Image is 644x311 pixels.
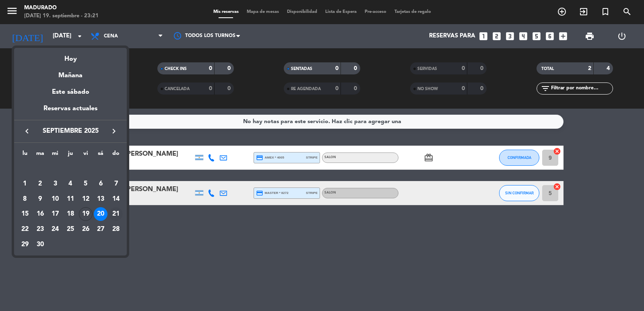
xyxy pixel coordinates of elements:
div: 6 [94,177,107,191]
td: 26 de septiembre de 2025 [78,222,93,237]
td: 23 de septiembre de 2025 [33,222,48,237]
td: 9 de septiembre de 2025 [33,192,48,207]
th: jueves [63,149,78,161]
button: keyboard_arrow_right [107,126,121,136]
td: 22 de septiembre de 2025 [17,222,33,237]
div: 20 [94,207,107,221]
th: martes [33,149,48,161]
td: 13 de septiembre de 2025 [93,192,109,207]
div: 17 [48,207,62,221]
div: 18 [64,207,77,221]
td: 3 de septiembre de 2025 [47,176,63,192]
div: 23 [33,222,47,236]
td: 18 de septiembre de 2025 [63,206,78,222]
div: 4 [64,177,77,191]
td: 4 de septiembre de 2025 [63,176,78,192]
th: miércoles [47,149,63,161]
td: 29 de septiembre de 2025 [17,237,33,252]
div: 9 [33,192,47,206]
td: 28 de septiembre de 2025 [108,222,124,237]
td: 7 de septiembre de 2025 [108,176,124,192]
td: 11 de septiembre de 2025 [63,192,78,207]
div: Mañana [14,64,127,81]
div: 8 [18,192,32,206]
div: Este sábado [14,81,127,103]
th: domingo [108,149,124,161]
div: 30 [33,238,47,251]
div: 22 [18,222,32,236]
i: keyboard_arrow_right [109,126,119,136]
div: 14 [109,192,123,206]
td: 5 de septiembre de 2025 [78,176,93,192]
td: 17 de septiembre de 2025 [47,206,63,222]
button: keyboard_arrow_left [20,126,34,136]
span: septiembre 2025 [34,126,107,136]
div: 19 [79,207,93,221]
div: 13 [94,192,107,206]
div: 21 [109,207,123,221]
td: SEP. [17,161,124,176]
td: 8 de septiembre de 2025 [17,192,33,207]
td: 2 de septiembre de 2025 [33,176,48,192]
td: 1 de septiembre de 2025 [17,176,33,192]
div: 24 [48,222,62,236]
div: 29 [18,238,32,251]
td: 10 de septiembre de 2025 [47,192,63,207]
div: 10 [48,192,62,206]
td: 25 de septiembre de 2025 [63,222,78,237]
div: 1 [18,177,32,191]
td: 14 de septiembre de 2025 [108,192,124,207]
div: 25 [64,222,77,236]
td: 30 de septiembre de 2025 [33,237,48,252]
div: 16 [33,207,47,221]
div: 15 [18,207,32,221]
div: 2 [33,177,47,191]
td: 12 de septiembre de 2025 [78,192,93,207]
div: 26 [79,222,93,236]
div: 11 [64,192,77,206]
td: 24 de septiembre de 2025 [47,222,63,237]
td: 27 de septiembre de 2025 [93,222,109,237]
div: Hoy [14,48,127,64]
i: keyboard_arrow_left [22,126,32,136]
th: lunes [17,149,33,161]
th: sábado [93,149,109,161]
td: 21 de septiembre de 2025 [108,206,124,222]
div: 3 [48,177,62,191]
div: 12 [79,192,93,206]
td: 6 de septiembre de 2025 [93,176,109,192]
td: 19 de septiembre de 2025 [78,206,93,222]
div: Reservas actuales [14,103,127,120]
td: 20 de septiembre de 2025 [93,206,109,222]
div: 5 [79,177,93,191]
td: 15 de septiembre de 2025 [17,206,33,222]
td: 16 de septiembre de 2025 [33,206,48,222]
div: 7 [109,177,123,191]
div: 27 [94,222,107,236]
div: 28 [109,222,123,236]
th: viernes [78,149,93,161]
